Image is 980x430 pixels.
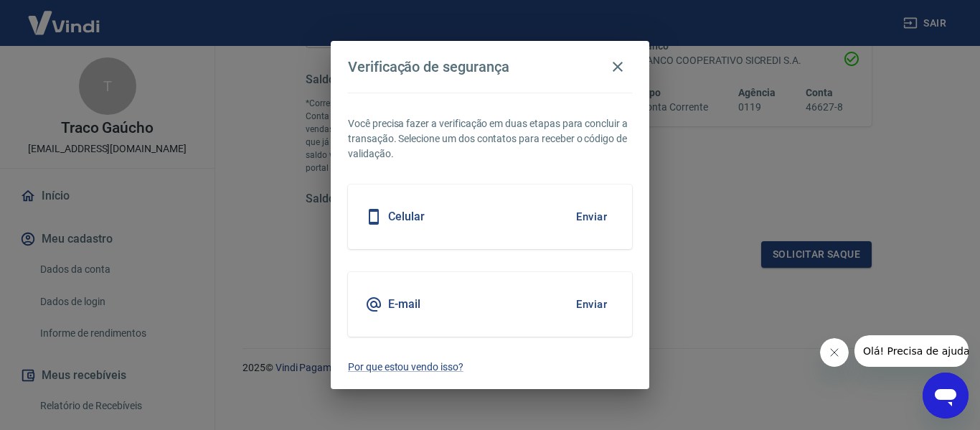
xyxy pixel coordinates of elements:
iframe: Fechar mensagem [820,338,849,367]
span: Olá! Precisa de ajuda? [9,10,121,22]
iframe: Mensagem da empresa [854,335,969,367]
button: Enviar [568,202,615,232]
iframe: Botão para abrir a janela de mensagens [923,373,969,419]
h4: Verificação de segurança [348,58,509,75]
h5: E-mail [388,297,420,312]
h5: Celular [388,210,425,224]
a: Por que estou vendo isso? [348,360,632,375]
p: Você precisa fazer a verificação em duas etapas para concluir a transação. Selecione um dos conta... [348,116,632,162]
button: Enviar [568,289,615,319]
